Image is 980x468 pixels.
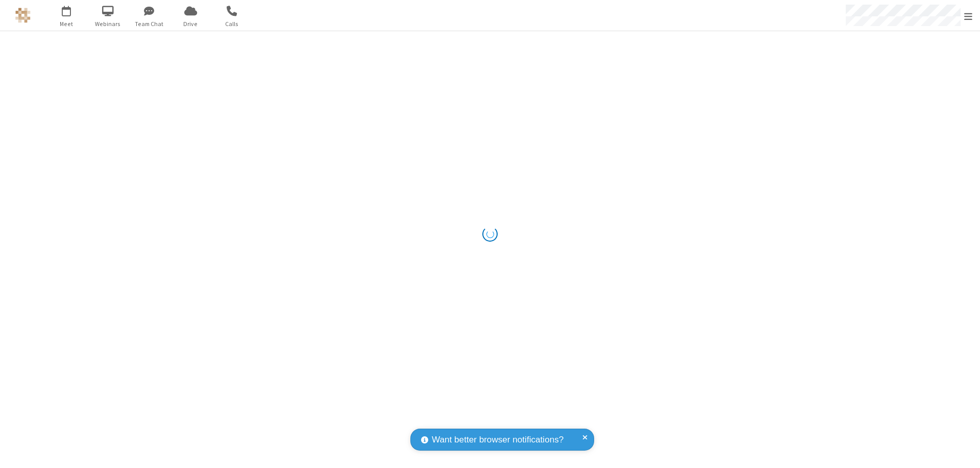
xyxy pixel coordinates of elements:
[15,8,31,23] img: QA Selenium DO NOT DELETE OR CHANGE
[213,19,251,29] span: Calls
[130,19,168,29] span: Team Chat
[89,19,127,29] span: Webinars
[171,19,210,29] span: Drive
[432,433,563,447] span: Want better browser notifications?
[47,19,86,29] span: Meet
